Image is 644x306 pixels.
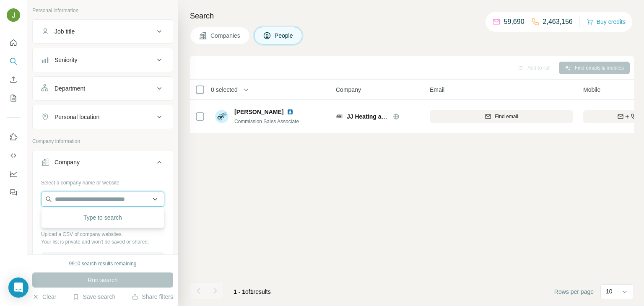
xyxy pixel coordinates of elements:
button: Company [33,152,173,176]
button: Buy credits [587,16,626,28]
div: Open Intercom Messenger [8,277,29,298]
span: People [275,31,294,40]
span: results [234,288,271,295]
span: Company [336,86,361,94]
img: Logo of JJ Heating and Air Conditioning [336,114,343,119]
button: Find email [430,110,573,123]
p: Company information [32,137,173,145]
span: 1 [250,288,254,295]
button: Dashboard [7,166,20,182]
button: Upload a list of companies [41,252,164,267]
button: Search [7,54,20,69]
button: Use Surfe API [7,148,20,163]
div: Personal location [55,113,99,121]
button: Feedback [7,185,20,200]
div: 9910 search results remaining [69,260,137,267]
button: Enrich CSV [7,72,20,87]
button: My lists [7,91,20,106]
button: Seniority [33,50,173,70]
span: 1 - 1 [234,288,245,295]
p: 10 [606,287,613,296]
span: of [245,288,250,295]
button: Personal location [33,107,173,127]
button: Quick start [7,35,20,50]
button: Clear [32,293,56,301]
span: Companies [210,31,241,40]
div: Seniority [55,56,77,64]
div: Select a company name or website [41,176,164,187]
div: Type to search [43,209,162,226]
h4: Search [190,10,634,22]
button: Save search [73,293,115,301]
span: JJ Heating and Air Conditioning [347,113,436,120]
p: 59,690 [504,17,525,27]
span: Rows per page [554,288,594,296]
span: Mobile [583,86,600,94]
img: LinkedIn logo [287,109,293,115]
span: Find email [495,113,518,120]
span: Email [430,86,444,94]
img: Avatar [215,110,229,123]
div: Job title [55,27,75,36]
button: Use Surfe on LinkedIn [7,130,20,145]
span: Commission Sales Associate [234,119,299,124]
p: Personal information [32,7,173,14]
span: 0 selected [211,86,238,94]
div: Department [55,84,85,93]
span: [PERSON_NAME] [234,108,283,116]
img: Avatar [7,8,20,22]
div: Company [55,158,80,166]
button: Department [33,78,173,99]
button: Share filters [132,293,173,301]
button: Job title [33,21,173,41]
p: Your list is private and won't be saved or shared. [41,238,164,246]
p: 2,463,156 [543,17,573,27]
p: Upload a CSV of company websites. [41,231,164,238]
